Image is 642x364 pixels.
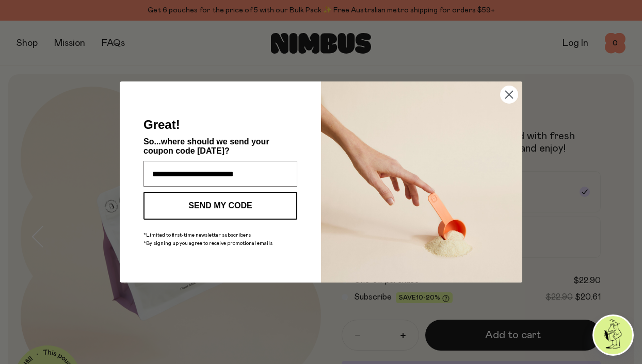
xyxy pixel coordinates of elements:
[500,86,518,104] button: Close dialog
[594,316,632,354] img: agent
[143,118,180,131] span: Great!
[143,192,297,220] button: SEND MY CODE
[143,137,269,155] span: So...where should we send your coupon code [DATE]?
[143,161,297,187] input: Enter your email address
[143,233,251,238] span: *Limited to first-time newsletter subscribers
[321,81,522,283] img: c0d45117-8e62-4a02-9742-374a5db49d45.jpeg
[143,241,272,246] span: *By signing up you agree to receive promotional emails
